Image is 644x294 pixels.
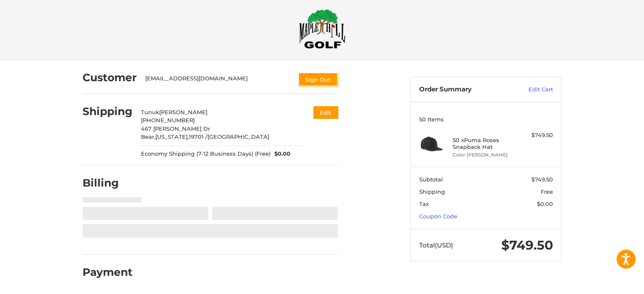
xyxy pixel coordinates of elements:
span: $0.00 [537,201,553,207]
span: [PHONE_NUMBER] [141,117,195,124]
h3: 50 Items [419,116,553,123]
span: Economy Shipping (7-12 Business Days) (Free) [141,150,271,158]
a: Coupon Code [419,213,457,220]
h2: Customer [83,71,137,84]
h2: Shipping [83,105,133,118]
span: Total (USD) [419,241,453,249]
span: [US_STATE], [155,133,189,140]
span: $749.50 [531,176,553,183]
span: [GEOGRAPHIC_DATA] [207,133,269,140]
img: Maple Hill Golf [299,9,345,49]
span: [PERSON_NAME] [159,109,207,115]
span: Tax [419,201,429,207]
div: $749.50 [520,131,553,140]
h2: Billing [83,176,132,190]
span: $749.50 [501,237,553,253]
span: 467 [PERSON_NAME] Dr [141,125,210,132]
span: Shipping [419,188,445,195]
button: Sign Out [298,72,338,86]
li: Color [PERSON_NAME] [453,151,517,159]
span: Bear, [141,133,155,140]
div: [EMAIL_ADDRESS][DOMAIN_NAME] [145,74,290,86]
span: Tunuk [141,109,159,115]
button: Edit [313,106,338,118]
span: 19701 / [189,133,207,140]
h2: Payment [83,266,133,279]
h3: Order Summary [419,85,510,94]
a: Edit Cart [510,85,553,94]
span: $0.00 [271,150,291,158]
span: Subtotal [419,176,443,183]
h4: 50 x Puma Roses Snapback Hat [453,137,517,151]
span: Free [541,188,553,195]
